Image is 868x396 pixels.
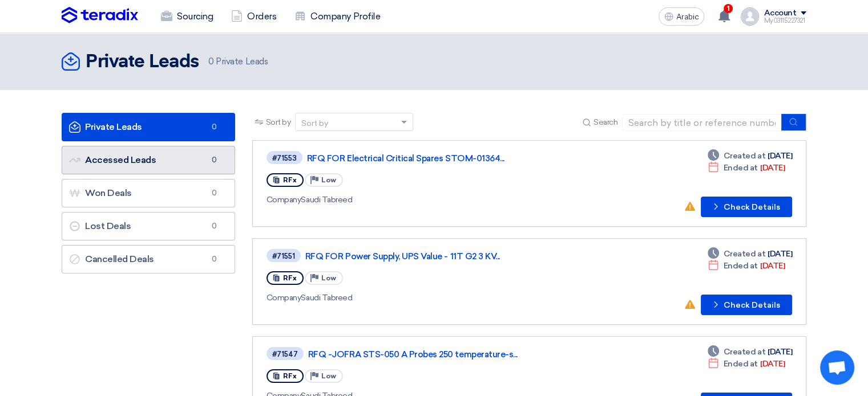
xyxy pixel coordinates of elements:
[308,349,518,360] font: RFQ -JOFRA STS-050 A Probes 250 temperature-s...
[308,349,594,360] a: RFQ -JOFRA STS-050 A Probes 250 temperature-s...
[701,197,792,217] button: Check Details
[86,53,199,71] font: Private Leads
[211,156,216,164] font: 0
[266,117,291,127] font: Sort by
[211,189,216,197] font: 0
[760,359,785,369] font: [DATE]
[62,245,235,273] a: Cancelled Deals0
[85,254,154,264] font: Cancelled Deals
[305,251,500,262] font: RFQ FOR Power Supply, UPS Value - 11T G2 3 KV...
[208,56,214,67] font: 0
[724,347,765,357] font: Created at
[760,163,785,173] font: [DATE]
[741,7,759,26] img: profile_test.png
[305,251,591,262] a: RFQ FOR Power Supply, UPS Value - 11T G2 3 KV...
[211,123,216,131] font: 0
[301,195,352,205] font: Saudi Tabreed
[283,274,297,282] font: RFx
[307,153,592,164] a: RFQ FOR Electrical Critical Spares STOM-01364...
[764,17,805,25] font: My03115227321
[152,4,222,29] a: Sourcing
[724,300,780,310] font: Check Details
[216,56,268,67] font: Private Leads
[724,359,758,369] font: Ended at
[321,176,336,184] font: Low
[85,187,132,198] font: Won Deals
[659,7,704,26] button: Arabic
[272,350,298,358] font: #71547
[283,372,297,380] font: RFx
[211,222,216,230] font: 0
[724,163,758,173] font: Ended at
[768,249,792,259] font: [DATE]
[267,293,301,303] font: Company
[622,114,782,131] input: Search by title or reference number
[768,347,792,357] font: [DATE]
[301,119,328,128] font: Sort by
[724,151,765,161] font: Created at
[222,4,285,29] a: Orders
[272,252,295,260] font: #71551
[177,11,213,22] font: Sourcing
[62,7,138,24] img: Teradix logo
[321,372,336,380] font: Low
[701,295,792,315] button: Check Details
[724,249,765,259] font: Created at
[310,11,380,22] font: Company Profile
[676,12,699,22] font: Arabic
[247,11,276,22] font: Orders
[267,195,301,205] font: Company
[62,113,235,141] a: Private Leads0
[724,261,758,271] font: Ended at
[760,261,785,271] font: [DATE]
[724,202,780,212] font: Check Details
[727,5,730,13] font: 1
[307,153,504,164] font: RFQ FOR Electrical Critical Spares STOM-01364...
[85,121,142,132] font: Private Leads
[62,179,235,207] a: Won Deals0
[768,151,792,161] font: [DATE]
[85,221,131,231] font: Lost Deals
[321,274,336,282] font: Low
[62,146,235,174] a: Accessed Leads0
[820,350,854,385] div: Open chat
[301,293,352,303] font: Saudi Tabreed
[594,117,617,127] font: Search
[211,255,216,263] font: 0
[272,154,297,162] font: #71553
[764,8,796,18] font: Account
[85,154,156,165] font: Accessed Leads
[283,176,297,184] font: RFx
[62,212,235,240] a: Lost Deals0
